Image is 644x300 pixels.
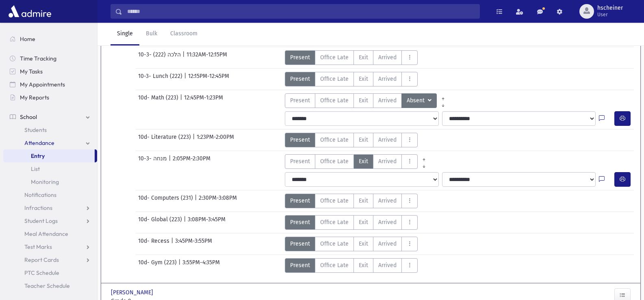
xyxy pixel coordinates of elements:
span: Office Late [320,53,349,62]
span: Exit [359,218,368,227]
span: Exit [359,75,368,83]
span: | [180,93,184,108]
span: 10d- Recess [138,237,171,251]
span: Report Cards [24,256,59,263]
span: My Reports [20,94,49,101]
a: Report Cards [3,253,97,266]
input: Search [122,4,479,19]
span: | [195,194,199,208]
span: My Appointments [20,81,65,88]
span: Attendance [24,139,54,147]
img: AdmirePro [7,3,53,19]
span: hscheiner [597,5,623,11]
a: Test Marks [3,240,97,253]
span: Home [20,35,35,43]
div: AttTypes [285,258,418,273]
span: Teacher Schedule [24,282,70,289]
span: Exit [359,261,368,270]
span: Arrived [378,261,397,270]
span: Present [290,218,310,227]
span: 2:30PM-3:08PM [199,194,237,208]
span: 12:45PM-1:23PM [184,93,223,108]
span: Exit [359,96,368,105]
span: Monitoring [31,178,59,186]
span: My Tasks [20,68,43,75]
a: Time Tracking [3,52,97,65]
span: Arrived [378,240,397,248]
a: School [3,110,97,123]
span: Arrived [378,136,397,144]
span: User [597,11,623,18]
div: AttTypes [285,72,418,86]
a: Bulk [139,23,164,45]
span: | [178,258,182,273]
span: Office Late [320,261,349,270]
span: Present [290,261,310,270]
div: AttTypes [285,133,418,147]
a: Teacher Schedule [3,279,97,292]
span: Exit [359,196,368,205]
span: Present [290,53,310,62]
span: Present [290,240,310,248]
span: Student Logs [24,217,58,224]
a: Home [3,32,97,45]
span: Present [290,136,310,144]
a: My Appointments [3,78,97,91]
span: | [193,133,197,147]
span: Office Late [320,96,349,105]
span: Present [290,96,310,105]
a: Students [3,123,97,136]
div: AttTypes [285,154,430,169]
div: AttTypes [285,93,449,108]
span: Present [290,196,310,205]
span: Arrived [378,75,397,83]
span: 10-3- Lunch (222) [138,72,184,86]
span: Office Late [320,75,349,83]
a: Student Logs [3,214,97,227]
span: 10-3- הלכה (222) [138,50,182,65]
span: List [31,165,40,173]
a: Infractions [3,201,97,214]
button: Absent [401,93,437,108]
div: AttTypes [285,194,418,208]
span: Test Marks [24,243,52,250]
span: Office Late [320,218,349,227]
span: 10d- Computers (231) [138,194,195,208]
span: 2:05PM-2:30PM [173,154,210,169]
span: | [184,215,188,230]
span: Office Late [320,240,349,248]
span: Office Late [320,136,349,144]
span: Arrived [378,218,397,227]
span: Time Tracking [20,55,56,62]
span: Infractions [24,204,52,212]
span: Arrived [378,157,397,166]
span: | [171,237,175,251]
span: Meal Attendance [24,230,68,237]
span: Exit [359,240,368,248]
div: AttTypes [285,237,418,251]
a: Entry [3,149,95,162]
span: Present [290,75,310,83]
a: PTC Schedule [3,266,97,279]
span: 12:15PM-12:45PM [188,72,229,86]
span: Entry [31,152,45,160]
span: Present [290,157,310,166]
span: Arrived [378,53,397,62]
span: Notifications [24,191,56,199]
span: 1:23PM-2:00PM [197,133,234,147]
a: My Reports [3,91,97,104]
a: All Prior [418,154,430,161]
a: Single [111,23,139,45]
span: School [20,113,37,121]
span: Arrived [378,96,397,105]
span: 3:08PM-3:45PM [188,215,226,230]
a: Notifications [3,188,97,201]
a: All Later [418,161,430,167]
span: 10-3- מנחה [138,154,169,169]
a: List [3,162,97,175]
span: | [184,72,188,86]
span: 10d- Global (223) [138,215,184,230]
span: 11:32AM-12:15PM [186,50,227,65]
span: Office Late [320,196,349,205]
span: 3:45PM-3:55PM [175,237,212,251]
